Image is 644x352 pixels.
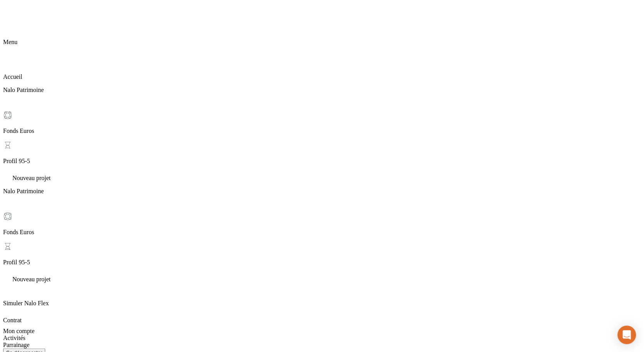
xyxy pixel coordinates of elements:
div: Accueil [3,56,641,80]
span: Activités [3,335,26,341]
div: Fonds Euros [3,212,641,236]
p: Fonds Euros [3,229,641,236]
span: Menu [3,39,17,45]
p: Simuler Nalo Flex [3,300,641,307]
span: Parrainage [3,342,29,348]
span: Contrat [3,317,22,323]
p: Nalo Patrimoine [3,188,641,195]
p: Profil 95-5 [3,259,641,266]
div: Simuler Nalo Flex [3,283,641,307]
div: Profil 95-5 [3,242,641,266]
span: Nouveau projet [12,175,51,181]
span: Nouveau projet [12,276,51,282]
div: Open Intercom Messenger [618,326,636,344]
p: Profil 95-5 [3,158,641,165]
p: Nalo Patrimoine [3,87,641,94]
span: Mon compte [3,328,34,334]
p: Fonds Euros [3,128,641,134]
div: Profil 95-5 [3,141,641,165]
p: Accueil [3,73,641,80]
div: Nouveau projet [3,171,641,182]
div: Fonds Euros [3,111,641,134]
div: Nouveau projet [3,272,641,283]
